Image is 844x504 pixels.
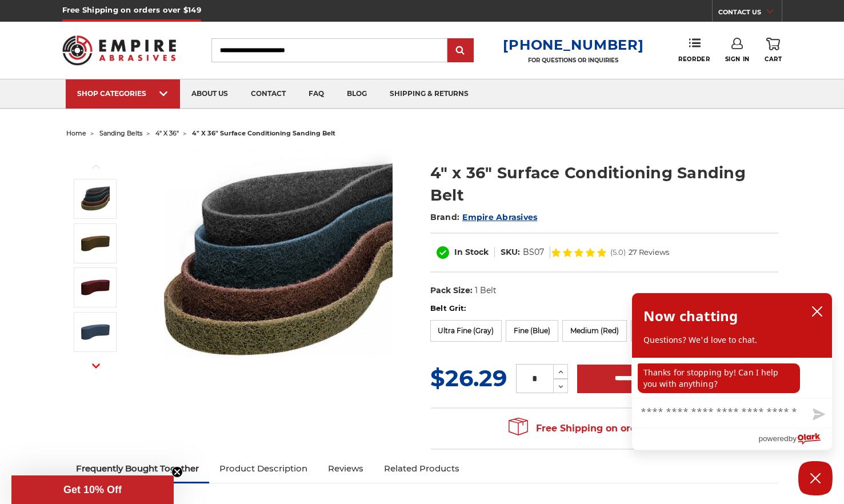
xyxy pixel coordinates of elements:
button: Previous [82,154,110,179]
p: Questions? We'd love to chat. [643,334,821,346]
a: Powered by Olark [758,429,832,450]
button: Close Chatbox [798,461,833,495]
button: Send message [803,402,832,428]
a: Related Products [374,456,470,481]
img: 4" x 36" Medium Surface Conditioning Belt [81,273,110,302]
img: 4"x36" Surface Conditioning Sanding Belts [164,150,393,378]
span: by [789,431,797,446]
button: Next [82,354,110,378]
dd: BS07 [523,246,544,258]
label: Belt Grit: [430,303,778,314]
h2: Now chatting [643,305,738,327]
div: olark chatbox [631,293,833,450]
span: Brand: [430,212,460,222]
span: (5.0) [610,249,626,256]
a: Product Description [209,456,318,481]
a: contact [239,79,297,109]
div: Get 10% OffClose teaser [11,475,174,504]
div: chat [632,358,832,398]
h1: 4" x 36" Surface Conditioning Sanding Belt [430,162,778,206]
span: 27 Reviews [629,249,669,256]
span: 4" x 36" surface conditioning sanding belt [192,129,335,137]
dd: 1 Belt [475,285,497,297]
img: 4" x 36" Coarse Surface Conditioning Belt [81,229,110,258]
div: SHOP CATEGORIES [77,89,169,98]
span: Free Shipping on orders over $149 [509,417,699,440]
a: Cart [765,38,782,63]
img: Empire Abrasives [62,28,177,73]
span: Cart [765,55,782,63]
button: close chatbox [808,303,826,320]
a: 4" x 36" [155,129,179,137]
span: $26.29 [430,364,507,392]
span: Get 10% Off [63,484,122,495]
a: blog [335,79,378,109]
a: shipping & returns [378,79,480,109]
span: powered [758,431,788,446]
p: Thanks for stopping by! Can I help you with anything? [638,363,800,393]
a: CONTACT US [718,6,782,22]
span: Sign In [725,55,750,63]
span: In Stock [454,247,489,257]
a: sanding belts [99,129,142,137]
img: 4"x36" Surface Conditioning Sanding Belts [81,185,110,213]
a: Reorder [678,38,710,62]
input: Submit [449,39,472,62]
a: [PHONE_NUMBER] [503,37,643,53]
p: FOR QUESTIONS OR INQUIRIES [503,57,643,64]
a: Reviews [318,456,374,481]
a: Frequently Bought Together [66,456,210,481]
span: Reorder [678,55,710,63]
a: faq [297,79,335,109]
img: 4" x 36" Fine Surface Conditioning Belt [81,318,110,346]
a: home [66,129,86,137]
a: Empire Abrasives [462,212,537,222]
a: about us [180,79,239,109]
dt: SKU: [501,246,520,258]
button: Close teaser [171,466,183,478]
dt: Pack Size: [430,285,473,297]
